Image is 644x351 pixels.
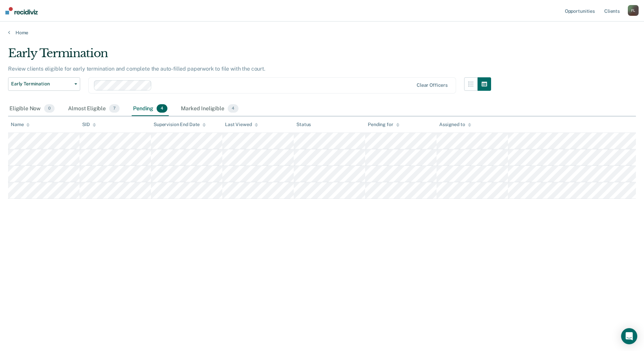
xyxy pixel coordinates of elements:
span: 7 [109,104,120,113]
div: Name [11,122,30,127]
div: Pending4 [132,102,169,116]
div: Almost Eligible7 [67,102,121,116]
div: Assigned to [439,122,471,127]
div: Last Viewed [225,122,258,127]
button: FL [628,5,639,16]
div: Marked Ineligible4 [180,102,240,116]
div: Open Intercom Messenger [621,328,637,344]
span: Early Termination [11,81,72,87]
img: Recidiviz [5,7,38,14]
button: Early Termination [8,77,80,91]
a: Home [8,30,636,36]
div: Clear officers [417,82,448,88]
div: Early Termination [8,46,491,66]
div: Status [296,122,311,127]
span: 0 [44,104,55,113]
span: 4 [228,104,238,113]
span: 4 [157,104,167,113]
div: Pending for [368,122,399,127]
div: F L [628,5,639,16]
div: Eligible Now0 [8,102,56,116]
p: Review clients eligible for early termination and complete the auto-filled paperwork to file with... [8,66,265,72]
div: Supervision End Date [154,122,206,127]
div: SID [82,122,96,127]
